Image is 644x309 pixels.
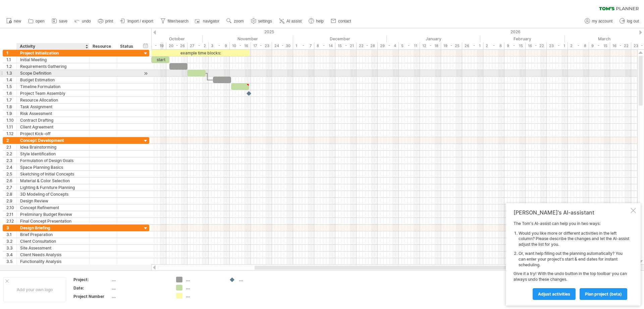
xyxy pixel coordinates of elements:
span: AI assist [286,19,302,24]
div: 1.7 [6,97,16,103]
span: print [105,19,113,24]
a: print [96,17,115,26]
span: settings [258,19,272,24]
div: 2.8 [6,191,16,197]
div: Project Initialization [20,50,86,56]
div: 2 [6,137,16,144]
div: 2.5 [6,171,16,177]
div: 1.5 [6,83,16,90]
span: Adjust activities [538,292,570,297]
div: 20 - 26 [166,42,187,49]
div: 17 - 23 [251,42,272,49]
div: Scope Definition [20,70,86,76]
div: 2.10 [6,204,16,211]
div: 26 - 1 [462,42,483,49]
div: 2.1 [6,144,16,150]
div: Client Agreement [20,124,86,130]
div: Resource [93,43,113,50]
div: 3D Modeling of Concepts [20,191,86,197]
span: save [59,19,67,24]
div: .... [239,277,275,282]
div: Activity [20,43,86,50]
span: contact [338,19,351,24]
div: Space Planning Basics [20,164,86,170]
a: save [50,17,69,26]
a: contact [329,17,353,26]
a: log out [618,17,641,26]
span: filter/search [168,19,189,24]
div: 10 - 16 [230,42,251,49]
div: 2.7 [6,184,16,191]
div: November 2025 [203,35,293,42]
div: 1.2 [6,63,16,70]
div: Project Team Assembly [20,90,86,96]
div: 2.9 [6,198,16,204]
div: .... [186,293,222,299]
div: start [151,56,169,63]
div: 22 - 28 [357,42,378,49]
div: [PERSON_NAME]'s AI-assistant [514,209,629,216]
div: .... [112,294,168,299]
div: Sketching of Initial Concepts [20,171,86,177]
div: Style Identification [20,151,86,157]
div: Requirements Gathering [20,63,86,70]
div: 16 - 22 [526,42,547,49]
span: open [36,19,45,24]
span: new [14,19,21,24]
div: .... [186,285,222,291]
div: 9 - 15 [589,42,610,49]
a: plan project (beta) [580,288,627,300]
div: Date: [73,285,110,291]
div: Final Concept Presentation [20,218,86,224]
div: 23 - 1 [547,42,568,49]
a: AI assist [277,17,304,26]
span: navigator [203,19,219,24]
div: 3 - 9 [209,42,230,49]
a: Adjust activities [533,288,576,300]
div: scroll to activity [143,70,149,77]
div: Design Review [20,198,86,204]
div: 2.4 [6,164,16,170]
div: 1.3 [6,70,16,76]
div: 1.11 [6,124,16,130]
div: Lighting & Furniture Planning [20,184,86,191]
div: 29 - 4 [378,42,399,49]
div: Status [120,43,135,50]
div: 1.9 [6,110,16,117]
div: 13 - 19 [145,42,166,49]
div: 1.12 [6,130,16,137]
div: 8 - 14 [314,42,335,49]
div: .... [186,277,222,282]
span: my account [592,19,612,24]
a: filter/search [159,17,191,26]
a: import / export [118,17,155,26]
div: 1.8 [6,104,16,110]
div: 1 [6,50,16,56]
div: 3.1 [6,231,16,238]
div: Concept Refinement [20,204,86,211]
div: Site Assessment [20,245,86,251]
div: Client Needs Analysis [20,252,86,258]
div: .... [112,285,168,291]
div: 24 - 30 [272,42,293,49]
div: The Tom's AI-assist can help you in two ways: Give it a try! With the undo button in the top tool... [514,221,629,300]
div: Functionality Analysis [20,258,86,265]
a: my account [583,17,614,26]
div: Design Briefing [20,225,86,231]
div: 15 - 21 [335,42,357,49]
div: February 2026 [480,35,565,42]
div: Preliminary Budget Review [20,211,86,218]
span: help [316,19,324,24]
div: 1 - 7 [293,42,314,49]
a: zoom [225,17,246,26]
div: Formulation of Design Goals [20,157,86,164]
div: 9 - 15 [504,42,526,49]
div: 19 - 25 [441,42,462,49]
div: Idea Brainstorming [20,144,86,150]
span: plan project (beta) [585,292,622,297]
li: Would you like more or different activities in the left column? Please describe the changes and l... [519,231,629,247]
span: undo [82,19,91,24]
div: 3 [6,225,16,231]
a: help [307,17,326,26]
div: Project Number [73,294,110,299]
